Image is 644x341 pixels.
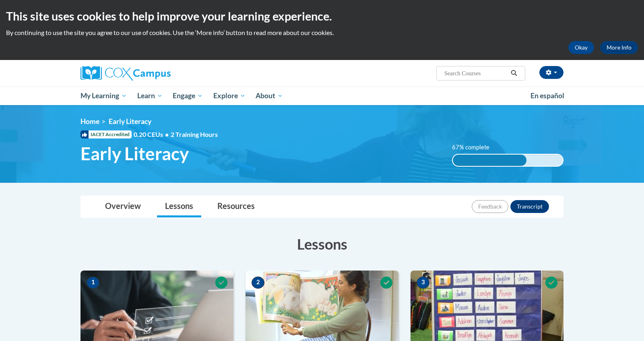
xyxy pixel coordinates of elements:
img: Cox Campus [80,66,171,81]
button: Feedback [472,200,508,213]
span: 3 [417,277,429,289]
label: 67% complete [452,143,498,152]
span: 1 [87,277,99,289]
a: Engage [167,87,208,105]
span: Early Literacy [80,143,189,164]
span: My Learning [80,91,127,101]
span: 0.20 CEUs [134,130,171,139]
a: Learn [132,87,168,105]
button: Search [508,68,520,78]
a: Resources [209,196,263,217]
span: Engage [173,91,203,101]
a: En español [525,87,570,104]
h3: Lessons [80,234,563,254]
p: By continuing to use the site you agree to our use of cookies. Use the ‘More info’ button to read... [6,28,638,37]
span: • [165,130,169,138]
span: IACET Accredited [80,130,132,138]
span: Explore [213,91,246,101]
span: 2 Training Hours [171,130,218,138]
a: My Learning [75,87,132,105]
a: Explore [208,87,251,105]
a: Cox Campus [80,66,233,81]
button: Account Settings [539,66,563,79]
div: Main menu [68,87,576,105]
span: Learn [137,91,163,101]
a: About [251,87,289,105]
input: Search Courses [444,68,508,78]
span: En español [530,91,564,100]
span: About [256,91,283,101]
button: Transcript [510,200,549,213]
a: Overview [97,196,149,217]
span: Early Literacy [109,117,151,126]
button: Okay [568,41,594,54]
span: 2 [252,277,264,289]
a: Lessons [157,196,201,217]
a: Home [80,117,99,126]
h2: This site uses cookies to help improve your learning experience. [6,8,638,24]
a: More Info [600,41,638,54]
div: 67% complete [453,155,526,166]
